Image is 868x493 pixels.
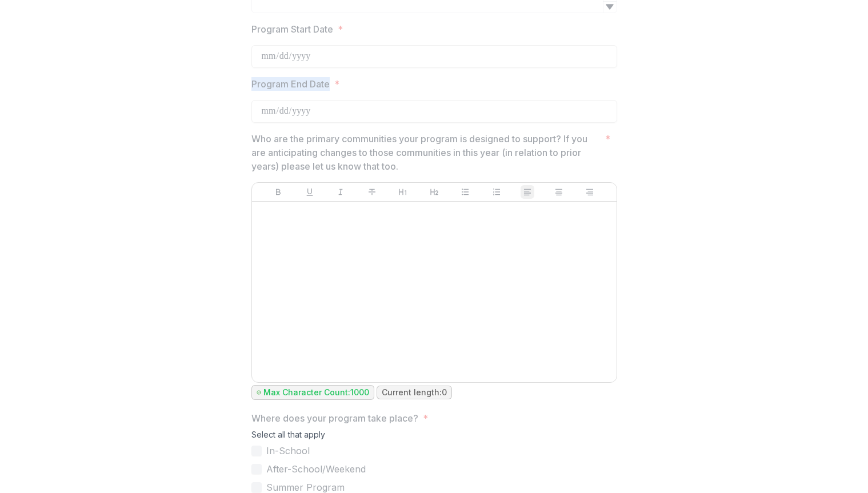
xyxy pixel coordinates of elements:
[334,185,347,199] button: Italicize
[552,185,566,199] button: Align Center
[251,77,330,91] p: Program End Date
[251,132,601,173] p: Who are the primary communities your program is designed to support? If you are anticipating chan...
[458,185,472,199] button: Bullet List
[521,185,534,199] button: Align Left
[382,388,447,398] p: Current length: 0
[490,185,503,199] button: Ordered List
[396,185,410,199] button: Heading 1
[365,185,379,199] button: Strike
[266,444,310,458] span: In-School
[583,185,597,199] button: Align Right
[251,411,418,425] p: Where does your program take place?
[303,185,317,199] button: Underline
[271,185,285,199] button: Bold
[251,22,333,36] p: Program Start Date
[266,462,366,476] span: After-School/Weekend
[263,388,369,398] p: Max Character Count: 1000
[427,185,441,199] button: Heading 2
[251,430,617,444] div: Select all that apply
